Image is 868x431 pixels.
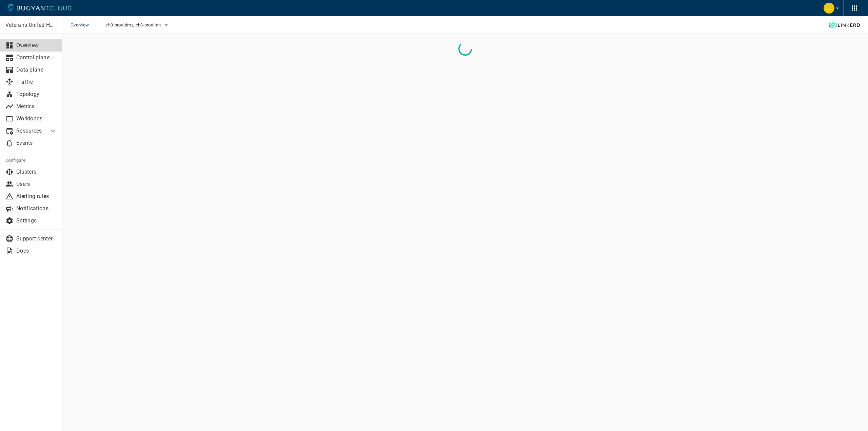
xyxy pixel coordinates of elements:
[16,140,57,146] p: Events
[16,128,43,134] p: Resources
[105,22,162,28] span: ch3-prod-dmz, ch3-prod-lan
[16,54,57,61] p: Control plane
[16,169,57,175] p: Clusters
[5,22,57,28] p: Veterans United Home Loans
[16,91,57,98] p: Topology
[16,115,57,122] p: Workloads
[824,3,834,14] img: Carrie Levy
[16,205,57,212] p: Notifications
[16,66,57,73] p: Data plane
[16,217,57,224] p: Settings
[16,103,57,110] p: Metrics
[5,158,57,163] h5: Configure
[16,248,57,254] p: Docs
[16,79,57,85] p: Traffic
[105,20,170,30] button: ch3-prod-dmz, ch3-prod-lan
[71,16,97,34] span: Overview
[16,193,57,200] p: Alerting rules
[16,42,57,49] p: Overview
[16,235,57,242] p: Support center
[16,181,57,188] p: Users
